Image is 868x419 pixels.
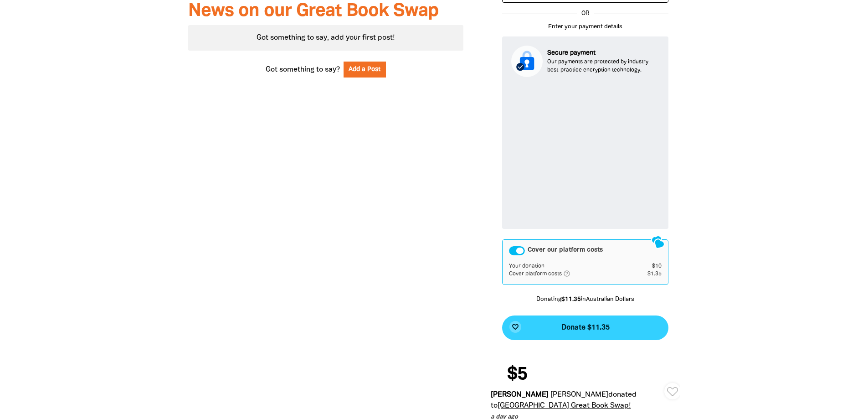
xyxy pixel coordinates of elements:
[634,263,662,270] td: $10
[188,25,464,51] div: Paginated content
[509,246,525,255] button: Cover our platform costs
[550,392,608,398] em: [PERSON_NAME]
[547,58,659,74] p: Our payments are protected by industry best-practice encryption technology.
[509,263,633,270] td: Your donation
[561,297,581,302] b: $11.35
[266,64,340,75] span: Got something to say?
[502,295,668,305] p: Donating in Australian Dollars
[561,324,610,331] span: Donate $11.35
[512,323,519,331] i: favorite_border
[502,23,668,32] p: Enter your payment details
[491,392,549,398] em: [PERSON_NAME]
[507,366,527,384] span: $5
[344,62,386,78] button: Add a Post
[509,84,661,222] iframe: Secure payment input frame
[563,270,578,277] i: help_outlined
[634,270,662,278] td: $1.35
[498,403,631,409] a: [GEOGRAPHIC_DATA] Great Book Swap!
[547,48,659,58] p: Secure payment
[188,25,464,51] div: Got something to say, add your first post!
[502,316,668,340] button: favorite_borderDonate $11.35
[188,1,464,21] h3: News on our Great Book Swap
[577,10,594,19] p: OR
[509,270,633,278] td: Cover platform costs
